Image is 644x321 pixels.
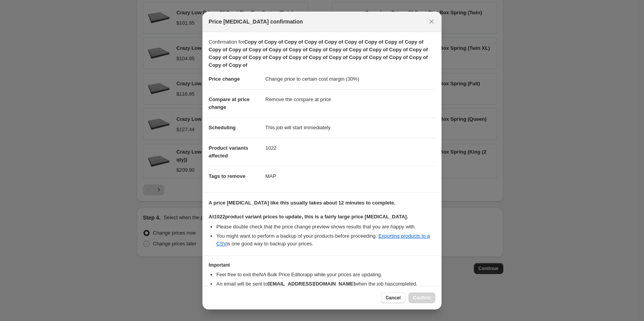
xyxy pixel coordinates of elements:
[209,214,408,220] b: At 1022 product variant prices to update, this is a fairly large price [MEDICAL_DATA].
[209,76,240,82] span: Price change
[386,295,401,301] span: Cancel
[209,38,435,69] p: Confirmation for
[216,271,435,279] li: Feel free to exit the NA Bulk Price Editor app while your prices are updating.
[216,280,435,288] li: An email will be sent to when the job has completed .
[209,39,428,68] b: Copy of Copy of Copy of Copy of Copy of Copy of Copy of Copy of Copy of Copy of Copy of Copy of C...
[216,223,435,231] li: Please double check that the price change preview shows results that you are happy with.
[265,69,435,89] dd: Change price to certain cost margin (30%)
[216,232,435,248] li: You might want to perform a backup of your products before proceeding. is one good way to backup ...
[265,166,435,186] dd: MAP
[209,96,250,110] span: Compare at price change
[426,16,437,27] button: Close
[268,281,355,287] b: [EMAIL_ADDRESS][DOMAIN_NAME]
[216,233,430,247] a: Exporting products to a CSV
[209,145,248,159] span: Product variants affected
[209,173,245,179] span: Tags to remove
[381,292,405,303] button: Cancel
[209,125,236,130] span: Scheduling
[209,262,435,268] h3: Important
[265,138,435,158] dd: 1022
[209,200,395,206] b: A price [MEDICAL_DATA] like this usually takes about 12 minutes to complete.
[265,89,435,110] dd: Remove the compare at price
[265,117,435,138] dd: This job will start immediately.
[209,18,303,25] span: Price [MEDICAL_DATA] confirmation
